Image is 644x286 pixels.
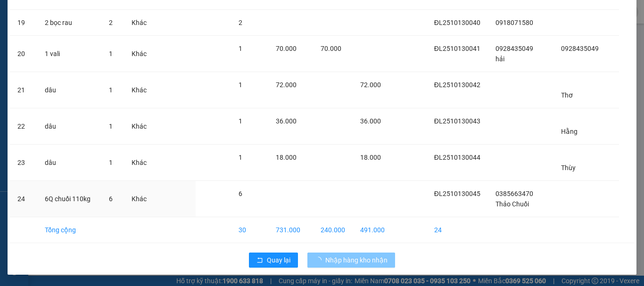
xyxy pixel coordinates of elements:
[360,81,381,89] span: 72.000
[561,128,578,135] span: Hằng
[10,108,37,145] td: 22
[109,19,113,26] span: 2
[124,145,154,181] td: Khác
[124,10,154,36] td: Khác
[10,10,37,36] td: 19
[10,181,37,217] td: 24
[10,36,37,72] td: 20
[231,217,268,243] td: 30
[239,19,242,26] span: 2
[276,45,297,52] span: 70.000
[325,255,388,265] span: Nhập hàng kho nhận
[37,108,101,145] td: dâu
[267,255,290,265] span: Quay lại
[495,200,529,208] span: Thảo Chuối
[561,164,576,172] span: Thùy
[37,181,101,217] td: 6Q chuối 110kg
[109,86,113,94] span: 1
[495,55,504,63] span: hải
[37,72,101,108] td: dâu
[307,253,395,268] button: Nhập hàng kho nhận
[495,19,533,26] span: 0918071580
[434,190,480,197] span: ĐL2510130045
[256,257,263,264] span: rollback
[109,50,113,57] span: 1
[109,159,113,166] span: 1
[495,190,533,197] span: 0385663470
[124,72,154,108] td: Khác
[10,145,37,181] td: 23
[360,154,381,161] span: 18.000
[239,45,242,52] span: 1
[37,145,101,181] td: dâu
[561,91,573,99] span: Thơ
[124,181,154,217] td: Khác
[249,253,298,268] button: rollbackQuay lại
[239,81,242,89] span: 1
[124,108,154,145] td: Khác
[321,45,341,52] span: 70.000
[434,81,480,89] span: ĐL2510130042
[427,217,488,243] td: 24
[315,257,325,263] span: loading
[561,45,599,52] span: 0928435049
[495,45,533,52] span: 0928435049
[276,81,297,89] span: 72.000
[276,117,297,125] span: 36.000
[434,154,480,161] span: ĐL2510130044
[313,217,353,243] td: 240.000
[353,217,392,243] td: 491.000
[239,154,242,161] span: 1
[239,117,242,125] span: 1
[239,190,242,197] span: 6
[434,117,480,125] span: ĐL2510130043
[109,123,113,130] span: 1
[10,72,37,108] td: 21
[37,217,101,243] td: Tổng cộng
[109,195,113,203] span: 6
[434,19,480,26] span: ĐL2510130040
[360,117,381,125] span: 36.000
[124,36,154,72] td: Khác
[37,36,101,72] td: 1 vali
[268,217,314,243] td: 731.000
[37,10,101,36] td: 2 bọc rau
[434,45,480,52] span: ĐL2510130041
[276,154,297,161] span: 18.000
